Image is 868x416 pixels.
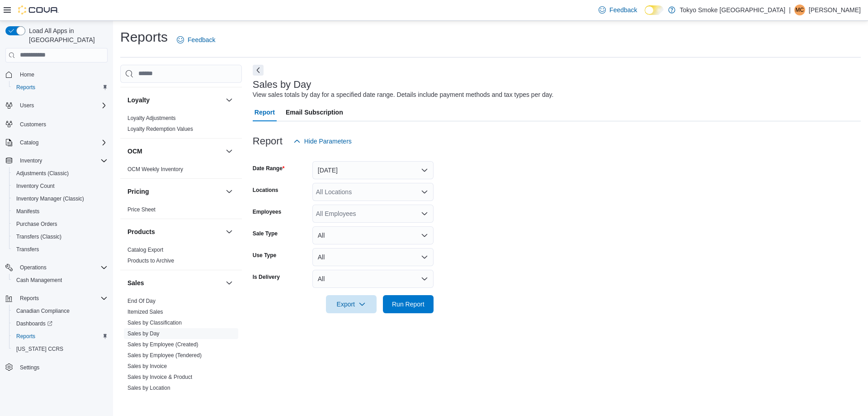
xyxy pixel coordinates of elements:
span: MC [796,5,804,15]
button: Customers [2,117,111,130]
span: Price Sheet [127,206,156,213]
a: Manifests [13,206,43,217]
span: Sales by Classification [127,319,182,326]
span: Manifests [16,208,39,215]
button: Inventory Manager (Classic) [9,192,111,205]
a: Sales by Classification [127,320,182,326]
span: Run Report [392,300,425,309]
a: Inventory Count [13,181,58,191]
span: Export [331,295,371,313]
span: Inventory [16,155,108,166]
a: End Of Day [127,298,156,304]
span: Home [16,69,108,80]
span: Dashboards [16,320,52,327]
a: Loyalty Redemption Values [127,126,193,132]
button: OCM [224,146,235,157]
span: Purchase Orders [13,219,108,230]
h3: Report [253,136,283,147]
label: Date Range [253,165,285,172]
div: Products [120,244,242,270]
button: Export [326,295,377,313]
button: Inventory [2,154,111,167]
button: Hide Parameters [290,132,355,150]
input: Dark Mode [645,5,664,15]
span: Products to Archive [127,257,174,264]
span: Catalog [20,139,38,146]
a: Dashboards [9,317,111,330]
button: Settings [2,361,111,374]
span: Catalog Export [127,246,163,253]
span: Loyalty Adjustments [127,115,176,122]
span: Customers [20,121,46,128]
span: Canadian Compliance [13,306,108,316]
label: Locations [253,186,278,194]
span: Transfers [16,246,39,253]
button: Products [127,227,222,236]
a: Products to Archive [127,258,174,264]
h3: Sales by Day [253,79,311,90]
h1: Reports [120,28,168,46]
p: [PERSON_NAME] [809,5,861,15]
a: [US_STATE] CCRS [13,344,67,354]
span: Transfers [13,244,108,255]
button: Home [2,68,111,81]
span: Inventory Manager (Classic) [13,193,108,204]
button: Open list of options [421,210,428,217]
button: Loyalty [127,96,222,105]
a: Dashboards [13,318,56,329]
span: Hide Parameters [304,137,352,146]
a: Canadian Compliance [13,306,73,316]
button: Sales [224,277,235,288]
a: Reports [13,82,39,93]
span: [US_STATE] CCRS [16,345,63,353]
button: Adjustments (Classic) [9,167,111,180]
button: Canadian Compliance [9,305,111,317]
button: Next [253,65,264,76]
button: Manifests [9,205,111,218]
span: Inventory Count [16,182,55,190]
span: Canadian Compliance [16,307,70,315]
span: Home [20,71,34,78]
a: Feedback [173,31,219,49]
span: Reports [20,295,39,302]
button: All [312,248,434,266]
h3: Loyalty [127,96,150,105]
div: Loyalty [120,113,242,138]
button: Transfers (Classic) [9,230,111,243]
label: Employees [253,208,281,215]
button: Transfers [9,243,111,256]
span: Reports [13,82,108,93]
span: Loyalty Redemption Values [127,125,193,133]
span: Transfers (Classic) [16,233,61,240]
span: Adjustments (Classic) [13,168,108,179]
a: Settings [16,362,43,373]
a: Home [16,69,38,80]
button: Run Report [383,295,434,313]
a: Reports [13,331,39,342]
a: Price Sheet [127,206,156,213]
button: Reports [9,330,111,343]
button: [US_STATE] CCRS [9,343,111,355]
span: End Of Day [127,297,156,305]
label: Sale Type [253,230,278,237]
button: All [312,270,434,288]
span: Cash Management [13,275,108,286]
a: OCM Weekly Inventory [127,166,183,172]
button: [DATE] [312,161,434,179]
span: Cash Management [16,277,62,284]
span: Load All Apps in [GEOGRAPHIC_DATA] [25,26,108,44]
button: Pricing [127,187,222,196]
a: Sales by Employee (Tendered) [127,352,202,359]
button: Users [16,100,38,111]
span: Itemized Sales [127,308,163,316]
button: OCM [127,147,222,156]
span: Feedback [188,35,215,44]
a: Sales by Invoice [127,363,167,369]
button: Purchase Orders [9,218,111,230]
span: Feedback [609,5,637,14]
button: Reports [16,293,42,304]
span: Dark Mode [645,15,645,15]
h3: Products [127,227,155,236]
span: Users [16,100,108,111]
span: Sales by Employee (Created) [127,341,198,348]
